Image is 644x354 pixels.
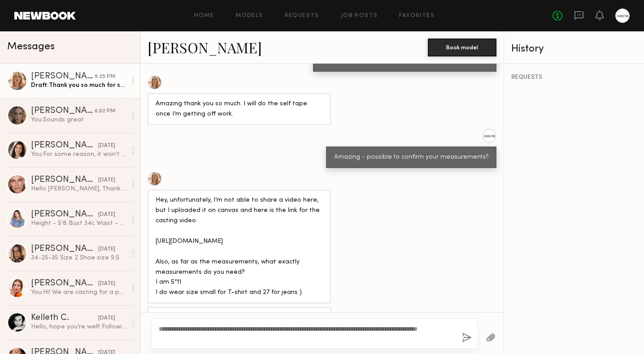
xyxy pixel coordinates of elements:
[235,13,263,19] a: Models
[399,13,435,19] a: Favorites
[31,150,126,159] div: You: For some reason, it won’t hyperlink. Are you able to copy and paste it into your browser?
[511,74,637,81] div: REQUESTS
[428,39,496,56] button: Book model
[31,219,126,228] div: Height - 5’8 Bust 34c Waist - 26 Hip 36 Shoe 8.5 [PERSON_NAME] 26 Pant 2-4 Top - small.
[31,323,126,331] div: Hello, hope you’re well! Following up to see if you’re still looking for some UGC content.
[31,210,98,219] div: [PERSON_NAME]
[285,13,319,19] a: Requests
[341,13,378,19] a: Job Posts
[7,42,55,52] span: Messages
[98,280,115,288] div: [DATE]
[31,245,98,254] div: [PERSON_NAME]
[95,73,115,81] div: 9:25 PM
[98,314,115,323] div: [DATE]
[31,279,98,288] div: [PERSON_NAME]
[511,44,637,54] div: History
[428,43,496,51] a: Book model
[31,314,98,323] div: Kelleth C.
[334,152,488,163] div: Amazing - possible to confirm your measurements?
[98,142,115,150] div: [DATE]
[31,107,95,116] div: [PERSON_NAME]
[31,116,126,124] div: You: Sounds great
[95,107,115,116] div: 6:02 PM
[194,13,214,19] a: Home
[31,185,126,193] div: Hello [PERSON_NAME], Thank you very much for your email! I would love to, but I will be out of to...
[31,176,98,185] div: [PERSON_NAME]
[31,288,126,297] div: You: Hi! We are casting for a photo shoot [DATE][DATE] 9-12 DTLA. We are casting [DATE] in [GEOGR...
[98,176,115,185] div: [DATE]
[98,211,115,219] div: [DATE]
[156,195,323,298] div: Hey, unfortunately, I’m not able to share a video here, but I uploaded it on canvas and here is t...
[31,81,126,90] div: Draft: Thank you so much for sending over the self tape! We ended up casting for this shoot but w...
[31,141,98,150] div: [PERSON_NAME]
[148,38,262,57] a: [PERSON_NAME]
[156,99,323,120] div: Amazing thank you so much. I will do the self tape once I’m getting off work.
[31,72,95,81] div: [PERSON_NAME]
[98,245,115,254] div: [DATE]
[31,254,126,262] div: 34-25-35 Size 2 Shoe size 9.5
